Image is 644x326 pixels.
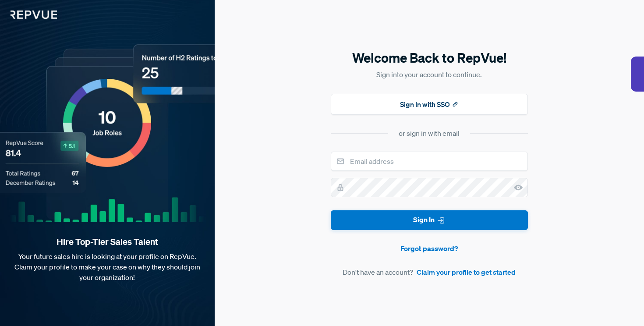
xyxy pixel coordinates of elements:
article: Don't have an account? [331,267,528,277]
a: Forgot password? [331,243,528,254]
a: Claim your profile to get started [417,267,516,277]
input: Email address [331,152,528,171]
strong: Hire Top-Tier Sales Talent [14,236,201,248]
p: Your future sales hire is looking at your profile on RepVue. Claim your profile to make your case... [14,251,201,283]
h5: Welcome Back to RepVue! [331,49,528,67]
button: Sign In [331,210,528,230]
div: or sign in with email [399,128,460,138]
p: Sign into your account to continue. [331,69,528,80]
button: Sign In with SSO [331,94,528,115]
